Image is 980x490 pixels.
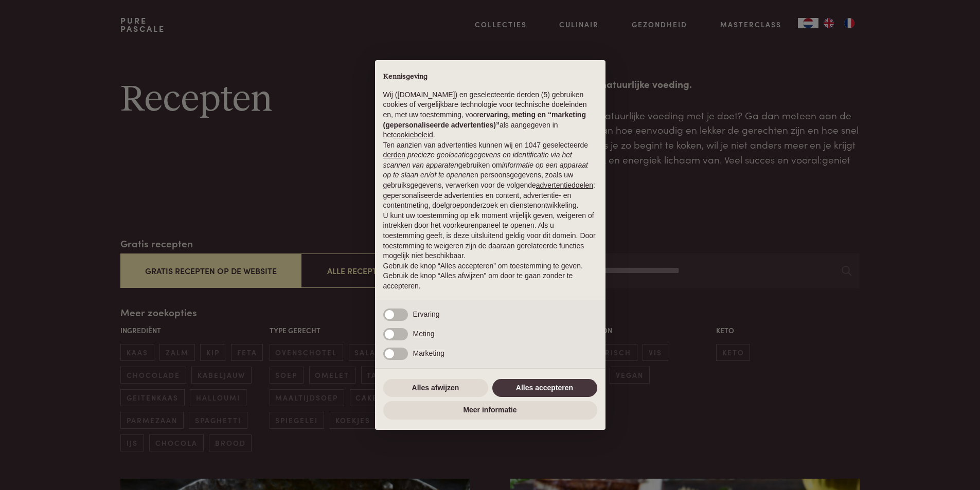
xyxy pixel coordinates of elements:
h2: Kennisgeving [383,72,597,82]
span: Marketing [413,349,444,357]
button: advertentiedoelen [536,180,593,191]
p: Wij ([DOMAIN_NAME]) en geselecteerde derden (5) gebruiken cookies of vergelijkbare technologie vo... [383,90,597,140]
em: informatie op een apparaat op te slaan en/of te openen [383,161,589,179]
p: U kunt uw toestemming op elk moment vrijelijk geven, weigeren of intrekken door het voorkeurenpan... [383,211,597,261]
span: Meting [413,330,435,338]
p: Ten aanzien van advertenties kunnen wij en 1047 geselecteerde gebruiken om en persoonsgegevens, z... [383,140,597,211]
em: precieze geolocatiegegevens en identificatie via het scannen van apparaten [383,151,572,169]
button: Alles accepteren [492,379,597,397]
button: Meer informatie [383,401,597,420]
strong: ervaring, meting en “marketing (gepersonaliseerde advertenties)” [383,111,586,129]
button: derden [383,150,406,160]
a: cookiebeleid [393,131,433,139]
p: Gebruik de knop “Alles accepteren” om toestemming te geven. Gebruik de knop “Alles afwijzen” om d... [383,261,597,292]
button: Alles afwijzen [383,379,488,397]
span: Ervaring [413,310,440,318]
